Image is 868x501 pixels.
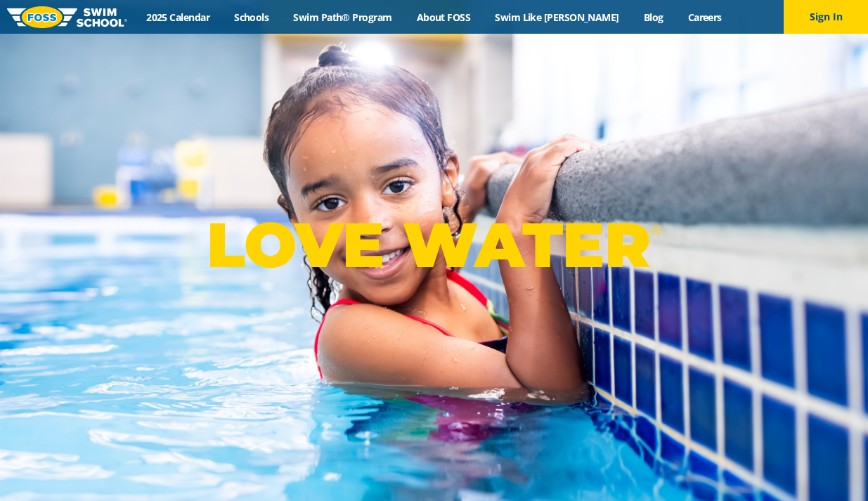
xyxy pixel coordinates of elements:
[134,11,222,24] a: 2025 Calendar
[631,11,675,24] a: Blog
[222,11,281,24] a: Schools
[7,6,127,28] img: FOSS Swim School Logo
[650,221,661,239] sup: ®
[281,11,404,24] a: Swim Path® Program
[404,11,483,24] a: About FOSS
[675,11,734,24] a: Careers
[483,11,632,24] a: Swim Like [PERSON_NAME]
[207,207,661,282] p: LOVE WATER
